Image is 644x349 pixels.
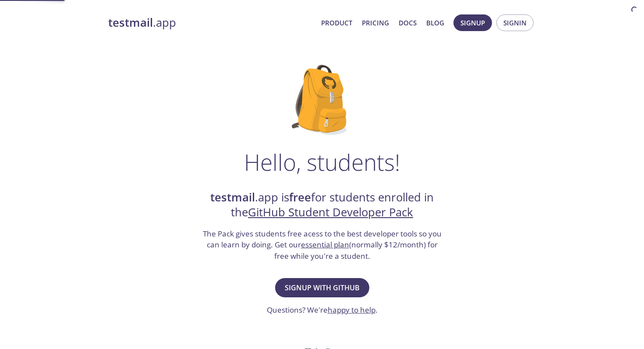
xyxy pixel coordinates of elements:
span: Signup with GitHub [285,282,360,294]
a: essential plan [301,240,349,250]
strong: testmail [210,190,255,205]
span: Signin [503,17,527,28]
a: GitHub Student Developer Pack [248,204,413,220]
button: Signup with GitHub [275,278,369,297]
h3: Questions? We're . [267,304,378,316]
a: happy to help [328,305,375,315]
strong: free [289,190,311,205]
strong: testmail [108,15,153,30]
h1: Hello, students! [244,149,400,175]
a: Pricing [362,17,389,28]
img: github-student-backpack.png [292,65,353,135]
a: testmail.app [108,15,314,30]
h3: The Pack gives students free acess to the best developer tools so you can learn by doing. Get our... [202,228,442,262]
h2: .app is for students enrolled in the [202,190,442,220]
a: Product [321,17,352,28]
span: Signup [460,17,485,28]
a: Docs [399,17,417,28]
a: Blog [426,17,444,28]
button: Signup [453,14,492,31]
button: Signin [496,14,534,31]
